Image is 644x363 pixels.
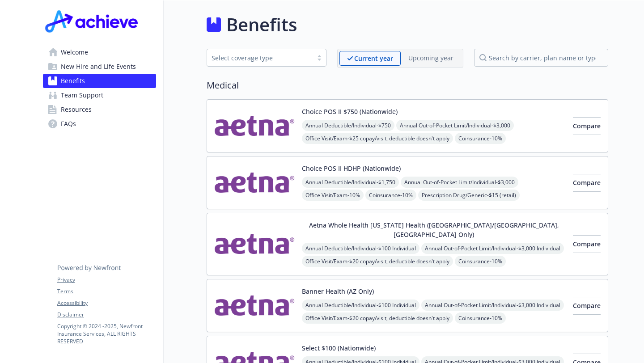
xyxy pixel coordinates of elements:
a: Team Support [43,88,156,102]
span: Compare [573,122,601,130]
span: Office Visit/Exam - $20 copay/visit, deductible doesn't apply [302,312,453,324]
p: Current year [354,54,393,63]
span: Coinsurance - 10% [455,256,506,267]
span: Coinsurance - 10% [365,190,416,201]
span: Welcome [61,45,88,59]
button: Compare [573,117,601,135]
span: Resources [61,102,92,117]
a: Accessibility [57,299,156,307]
div: Select coverage type [212,53,308,63]
span: New Hire and Life Events [61,59,136,74]
button: Choice POS II $750 (Nationwide) [302,107,398,116]
img: Aetna Inc carrier logo [214,287,295,325]
img: Aetna Inc carrier logo [214,164,295,202]
a: New Hire and Life Events [43,59,156,74]
h2: Medical [207,79,608,92]
img: Aetna Inc carrier logo [214,107,295,145]
a: Privacy [57,276,156,284]
span: Office Visit/Exam - $25 copay/visit, deductible doesn't apply [302,133,453,144]
a: Disclaimer [57,311,156,319]
button: Compare [573,297,601,315]
h1: Benefits [226,11,297,38]
span: Annual Deductible/Individual - $100 Individual [302,243,419,254]
span: Annual Out-of-Pocket Limit/Individual - $3,000 Individual [421,300,564,311]
span: Compare [573,178,601,187]
span: Annual Deductible/Individual - $1,750 [302,177,399,188]
span: Benefits [61,74,85,88]
button: Compare [573,235,601,253]
a: Welcome [43,45,156,59]
p: Copyright © 2024 - 2025 , Newfront Insurance Services, ALL RIGHTS RESERVED [57,322,156,345]
span: Annual Out-of-Pocket Limit/Individual - $3,000 [401,177,518,188]
img: Aetna Inc carrier logo [214,220,295,268]
button: Select $100 (Nationwide) [302,343,376,353]
span: Team Support [61,88,103,102]
span: Office Visit/Exam - 10% [302,190,364,201]
span: Prescription Drug/Generic - $15 (retail) [418,190,520,201]
p: Upcoming year [408,53,453,63]
a: Terms [57,287,156,295]
button: Choice POS II HDHP (Nationwide) [302,164,401,173]
span: Annual Deductible/Individual - $100 Individual [302,300,419,311]
input: search by carrier, plan name or type [474,49,608,67]
span: Coinsurance - 10% [455,133,506,144]
span: Office Visit/Exam - $20 copay/visit, deductible doesn't apply [302,256,453,267]
button: Aetna Whole Health [US_STATE] Health ([GEOGRAPHIC_DATA]/[GEOGRAPHIC_DATA], [GEOGRAPHIC_DATA] Only) [302,220,566,239]
a: Resources [43,102,156,117]
button: Banner Health (AZ Only) [302,287,374,296]
span: Coinsurance - 10% [455,312,506,324]
a: FAQs [43,117,156,131]
span: Upcoming year [401,51,461,66]
span: Annual Out-of-Pocket Limit/Individual - $3,000 Individual [421,243,564,254]
span: Compare [573,301,601,310]
span: FAQs [61,117,76,131]
span: Annual Out-of-Pocket Limit/Individual - $3,000 [396,120,514,131]
span: Compare [573,240,601,248]
span: Annual Deductible/Individual - $750 [302,120,394,131]
button: Compare [573,174,601,192]
a: Benefits [43,74,156,88]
